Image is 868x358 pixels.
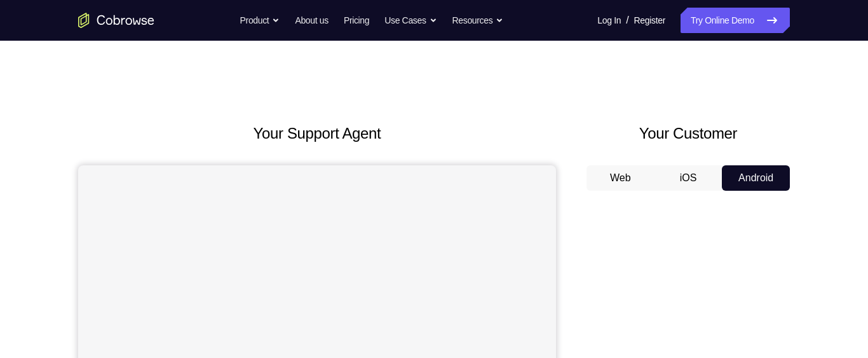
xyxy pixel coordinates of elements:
a: Register [634,8,665,33]
span: / [626,13,628,28]
button: Android [722,165,790,191]
button: Resources [452,8,504,33]
h2: Your Customer [587,122,790,145]
button: Product [240,8,280,33]
a: Try Online Demo [681,8,790,33]
a: Log In [597,8,621,33]
a: Go to the home page [78,13,154,28]
button: Use Cases [384,8,437,33]
button: iOS [654,165,722,191]
a: About us [295,8,328,33]
a: Pricing [344,8,369,33]
button: Web [587,165,654,191]
h2: Your Support Agent [78,122,556,145]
